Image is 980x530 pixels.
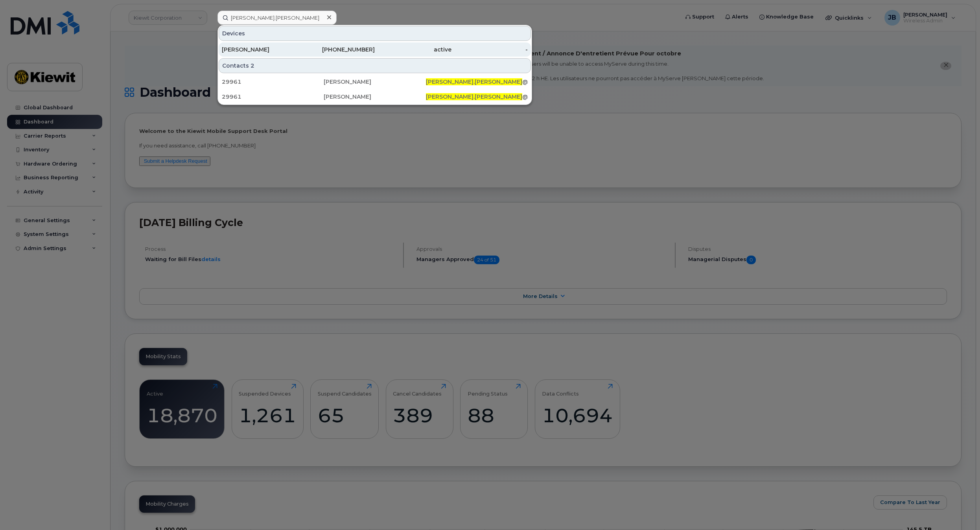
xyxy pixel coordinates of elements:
[222,78,324,86] div: 29961
[222,93,324,101] div: 29961
[426,78,528,86] div: @[PERSON_NAME][DOMAIN_NAME]
[426,93,528,101] div: @[PERSON_NAME][DOMAIN_NAME]
[222,46,298,53] div: [PERSON_NAME]
[298,46,375,53] div: [PHONE_NUMBER]
[375,46,451,53] div: active
[451,46,528,53] div: -
[426,78,522,85] span: [PERSON_NAME].[PERSON_NAME]
[219,90,531,104] a: 29961[PERSON_NAME][PERSON_NAME].[PERSON_NAME]@[PERSON_NAME][DOMAIN_NAME]
[219,58,531,73] div: Contacts
[324,78,426,86] div: [PERSON_NAME]
[219,75,531,89] a: 29961[PERSON_NAME][PERSON_NAME].[PERSON_NAME]@[PERSON_NAME][DOMAIN_NAME]
[219,42,531,57] a: [PERSON_NAME][PHONE_NUMBER]active-
[324,93,426,101] div: [PERSON_NAME]
[426,93,522,100] span: [PERSON_NAME].[PERSON_NAME]
[219,26,531,41] div: Devices
[251,62,254,70] span: 2
[946,496,974,524] iframe: Messenger Launcher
